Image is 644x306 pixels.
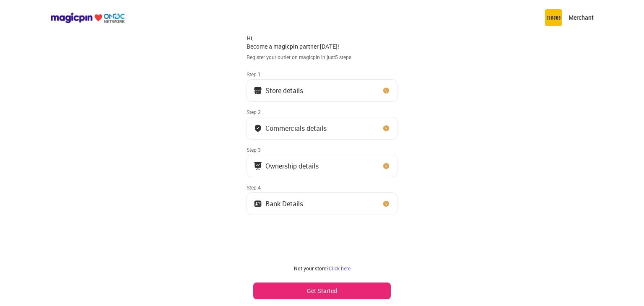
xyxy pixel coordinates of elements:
[569,13,594,22] p: Merchant
[247,117,397,140] button: Commercials details
[247,192,397,215] button: Bank Details
[329,265,351,272] a: Click here
[247,184,397,191] div: Step 4
[254,124,262,132] img: bank_details_tick.fdc3558c.svg
[247,109,397,115] div: Step 2
[254,86,262,95] img: storeIcon.9b1f7264.svg
[253,283,391,299] button: Get Started
[247,34,397,50] div: Hi, Become a magicpin partner [DATE]!
[382,162,390,170] img: clock_icon_new.67dbf243.svg
[382,200,390,208] img: clock_icon_new.67dbf243.svg
[265,88,303,93] div: Store details
[382,124,390,132] img: clock_icon_new.67dbf243.svg
[382,86,390,95] img: clock_icon_new.67dbf243.svg
[247,54,397,61] div: Register your outlet on magicpin in just 5 steps
[247,71,397,78] div: Step 1
[545,9,562,26] img: circus.b677b59b.png
[294,265,329,272] span: Not your store?
[247,155,397,177] button: Ownership details
[265,164,319,168] div: Ownership details
[247,146,397,153] div: Step 3
[50,12,125,23] img: ondc-logo-new-small.8a59708e.svg
[265,202,303,206] div: Bank Details
[265,126,327,130] div: Commercials details
[247,79,397,102] button: Store details
[254,162,262,170] img: commercials_icon.983f7837.svg
[254,200,262,208] img: ownership_icon.37569ceb.svg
